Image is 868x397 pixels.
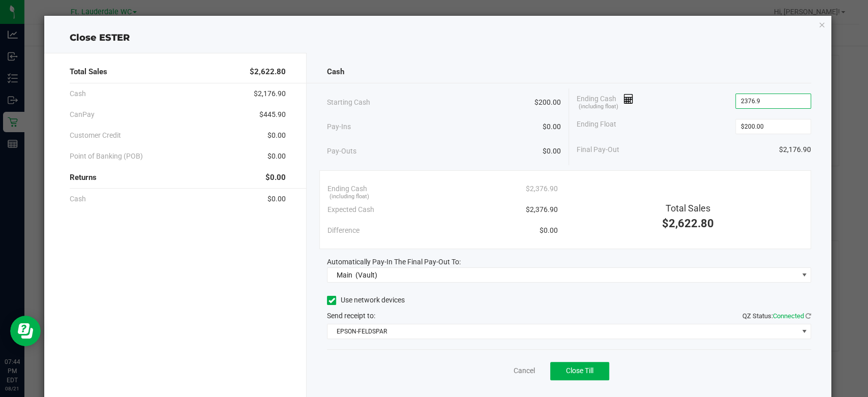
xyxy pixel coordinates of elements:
span: QZ Status: [742,312,811,320]
span: Ending Cash [577,94,634,109]
span: Customer Credit [70,130,121,141]
button: Close Till [550,362,609,380]
label: Use network devices [327,295,405,306]
span: Close Till [566,367,593,375]
span: $2,176.90 [254,88,286,99]
span: Expected Cash [327,204,374,215]
span: $200.00 [534,97,561,108]
span: Ending Float [577,119,616,134]
span: $2,176.90 [779,144,811,155]
span: EPSON-FELDSPAR [327,324,798,339]
span: Cash [327,66,344,78]
span: $2,622.80 [662,217,714,230]
span: $0.00 [543,121,561,132]
span: $0.00 [267,151,286,162]
a: Cancel [514,365,535,376]
span: (including float) [330,193,369,201]
span: $445.90 [259,109,286,120]
div: Returns [70,167,286,189]
span: Final Pay-Out [577,144,619,155]
span: (Vault) [355,271,377,279]
span: Pay-Ins [327,121,351,132]
span: Difference [327,225,360,236]
span: $2,622.80 [250,66,286,78]
span: Starting Cash [327,97,370,108]
span: (including float) [579,103,618,111]
span: $0.00 [539,225,557,236]
span: CanPay [70,109,95,120]
span: Send receipt to: [327,312,375,320]
span: Total Sales [70,66,107,78]
span: $0.00 [267,130,286,141]
span: Point of Banking (POB) [70,151,143,162]
span: $0.00 [265,172,286,184]
iframe: Resource center [10,316,41,346]
span: Ending Cash [327,184,367,194]
span: $2,376.90 [525,204,557,215]
div: Close ESTER [44,31,831,45]
span: $0.00 [543,146,561,157]
span: Connected [773,312,804,320]
span: Main [337,271,352,279]
span: Total Sales [666,203,710,213]
span: Pay-Outs [327,146,356,157]
span: Cash [70,194,86,204]
span: Cash [70,88,86,99]
span: Automatically Pay-In The Final Pay-Out To: [327,258,461,266]
span: $0.00 [267,194,286,204]
span: $2,376.90 [525,184,557,194]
